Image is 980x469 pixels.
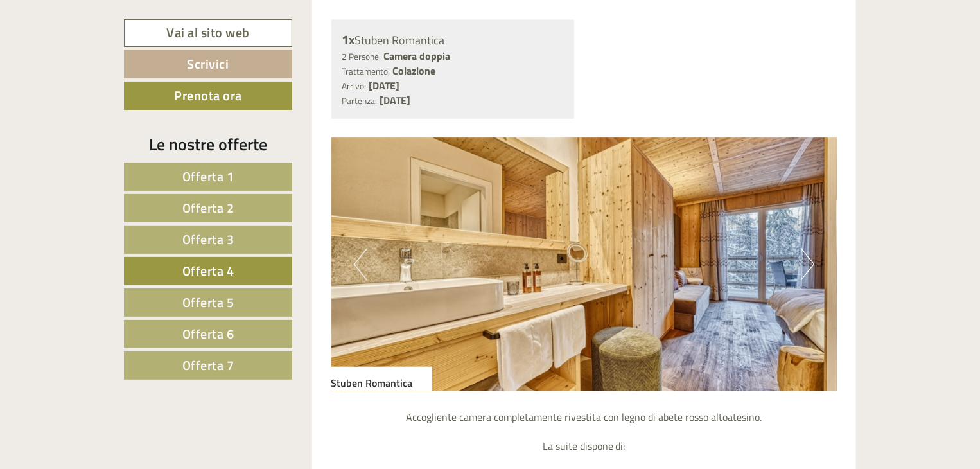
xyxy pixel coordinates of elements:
[369,78,400,93] b: [DATE]
[380,93,411,108] b: [DATE]
[331,138,837,391] img: image
[393,63,436,78] b: Colazione
[182,261,234,281] span: Offerta 4
[182,166,234,186] span: Offerta 1
[342,30,355,49] b: 1x
[182,198,234,218] span: Offerta 2
[354,249,367,281] button: Previous
[342,94,378,107] small: Partenza:
[342,65,390,78] small: Trattamento:
[331,367,432,391] div: Stuben Romantica
[342,50,381,63] small: 2 Persone:
[182,229,234,249] span: Offerta 3
[124,19,292,47] a: Vai al sito web
[182,355,234,375] span: Offerta 7
[182,292,234,312] span: Offerta 5
[182,324,234,344] span: Offerta 6
[124,50,292,78] a: Scrivici
[342,31,564,49] div: Stuben Romantica
[384,48,451,64] b: Camera doppia
[342,80,367,93] small: Arrivo:
[124,82,292,110] a: Prenota ora
[801,249,814,281] button: Next
[124,132,292,156] div: Le nostre offerte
